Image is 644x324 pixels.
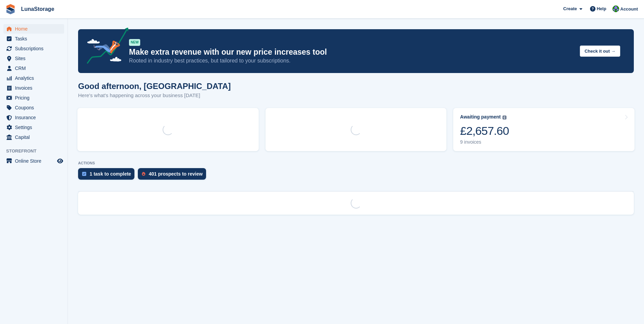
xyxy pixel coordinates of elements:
a: Preview store [56,157,64,165]
span: Sites [15,54,56,63]
span: Account [620,6,638,13]
p: Here's what's happening across your business [DATE] [78,92,231,100]
a: 1 task to complete [78,168,138,183]
a: Awaiting payment £2,657.60 9 invoices [453,108,634,151]
span: Pricing [15,93,56,103]
img: prospect-51fa495bee0391a8d652442698ab0144808aea92771e9ea1ae160a38d050c398.svg [142,172,145,176]
div: Awaiting payment [460,114,501,120]
a: 401 prospects to review [138,168,209,183]
span: Subscriptions [15,44,56,53]
div: £2,657.60 [460,124,509,138]
a: menu [3,34,64,43]
img: price-adjustments-announcement-icon-8257ccfd72463d97f412b2fc003d46551f7dbcb40ab6d574587a9cd5c0d94... [81,28,129,66]
span: CRM [15,64,56,73]
img: icon-info-grey-7440780725fd019a000dd9b08b2336e03edf1995a4989e88bcd33f0948082b44.svg [502,115,507,120]
img: stora-icon-8386f47178a22dfd0bd8f6a31ec36ba5ce8667c1dd55bd0f319d3a0aa187defe.svg [5,4,16,14]
img: task-75834270c22a3079a89374b754ae025e5fb1db73e45f91037f5363f120a921f8.svg [82,172,86,176]
a: menu [3,24,64,34]
span: Insurance [15,113,56,122]
a: menu [3,123,64,132]
span: Analytics [15,73,56,83]
span: Tasks [15,34,56,43]
span: Storefront [6,148,68,155]
span: Coupons [15,103,56,112]
div: 9 invoices [460,139,509,145]
span: Capital [15,132,56,142]
a: menu [3,73,64,83]
a: menu [3,44,64,53]
a: menu [3,156,64,166]
a: menu [3,103,64,112]
p: Rooted in industry best practices, but tailored to your subscriptions. [129,57,574,65]
a: menu [3,132,64,142]
span: Help [597,5,606,12]
span: Online Store [15,156,56,166]
img: Cathal Vaughan [612,5,619,12]
p: Make extra revenue with our new price increases tool [129,47,574,57]
span: Home [15,24,56,34]
a: LunaStorage [18,3,57,15]
a: menu [3,83,64,93]
a: menu [3,54,64,63]
div: 1 task to complete [90,171,131,177]
span: Settings [15,123,56,132]
span: Create [563,5,577,12]
div: NEW [129,39,140,46]
div: 401 prospects to review [149,171,203,177]
a: menu [3,113,64,122]
h1: Good afternoon, [GEOGRAPHIC_DATA] [78,82,231,91]
p: ACTIONS [78,161,634,165]
button: Check it out → [580,46,620,57]
a: menu [3,93,64,103]
a: menu [3,64,64,73]
span: Invoices [15,83,56,93]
